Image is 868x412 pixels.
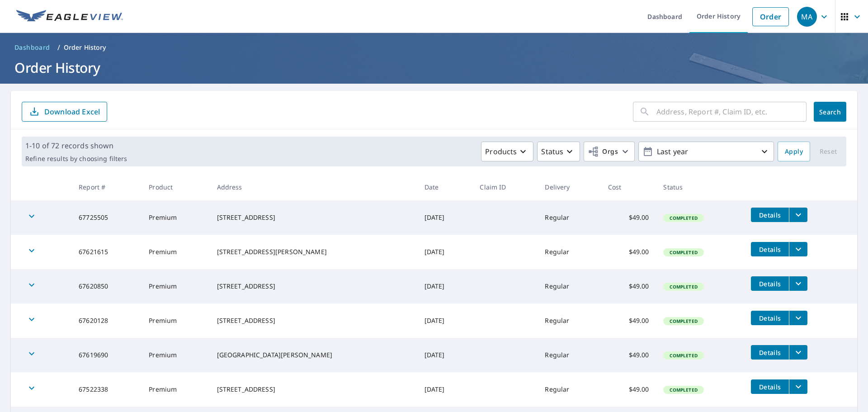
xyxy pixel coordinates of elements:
[541,146,563,157] p: Status
[538,338,600,372] td: Regular
[752,7,789,26] a: Order
[417,235,473,269] td: [DATE]
[485,146,517,157] p: Products
[664,284,703,290] span: Completed
[11,40,54,55] a: Dashboard
[25,155,127,163] p: Refine results by choosing filters
[601,269,656,303] td: $49.00
[656,99,807,124] input: Address, Report #, Claim ID, etc.
[417,303,473,338] td: [DATE]
[142,200,209,235] td: Premium
[142,269,209,303] td: Premium
[751,345,789,360] button: detailsBtn-67619690
[22,102,107,122] button: Download Excel
[71,338,142,372] td: 67619690
[417,372,473,407] td: [DATE]
[142,235,209,269] td: Premium
[601,235,656,269] td: $49.00
[601,372,656,407] td: $49.00
[71,200,142,235] td: 67725505
[601,338,656,372] td: $49.00
[11,40,857,55] nav: breadcrumb
[472,174,538,200] th: Claim ID
[601,200,656,235] td: $49.00
[44,107,100,117] p: Download Excel
[417,269,473,303] td: [DATE]
[217,282,410,291] div: [STREET_ADDRESS]
[789,345,807,360] button: filesDropdownBtn-67619690
[785,146,803,157] span: Apply
[584,142,635,161] button: Orgs
[638,142,774,161] button: Last year
[538,269,600,303] td: Regular
[217,316,410,325] div: [STREET_ADDRESS]
[751,379,789,394] button: detailsBtn-67522338
[142,338,209,372] td: Premium
[217,385,410,394] div: [STREET_ADDRESS]
[537,142,580,161] button: Status
[538,235,600,269] td: Regular
[756,279,783,288] span: Details
[538,303,600,338] td: Regular
[797,7,817,27] div: MA
[821,108,839,116] span: Search
[789,276,807,291] button: filesDropdownBtn-67620850
[14,43,50,52] span: Dashboard
[751,242,789,256] button: detailsBtn-67621615
[142,174,209,200] th: Product
[601,303,656,338] td: $49.00
[417,338,473,372] td: [DATE]
[538,174,600,200] th: Delivery
[789,208,807,222] button: filesDropdownBtn-67725505
[751,276,789,291] button: detailsBtn-67620850
[751,208,789,222] button: detailsBtn-67725505
[664,352,703,359] span: Completed
[210,174,417,200] th: Address
[756,245,783,254] span: Details
[756,314,783,322] span: Details
[814,102,846,122] button: Search
[664,387,703,393] span: Completed
[601,174,656,200] th: Cost
[71,174,142,200] th: Report #
[656,174,744,200] th: Status
[217,213,410,222] div: [STREET_ADDRESS]
[756,383,783,391] span: Details
[11,58,857,77] h1: Order History
[64,43,106,52] p: Order History
[481,142,533,161] button: Products
[16,10,123,24] img: EV Logo
[756,211,783,219] span: Details
[71,269,142,303] td: 67620850
[142,303,209,338] td: Premium
[25,140,127,151] p: 1-10 of 72 records shown
[142,372,209,407] td: Premium
[789,242,807,256] button: filesDropdownBtn-67621615
[664,249,703,256] span: Completed
[417,200,473,235] td: [DATE]
[588,146,618,157] span: Orgs
[653,144,759,160] p: Last year
[789,379,807,394] button: filesDropdownBtn-67522338
[57,42,60,53] li: /
[538,200,600,235] td: Regular
[217,247,410,256] div: [STREET_ADDRESS][PERSON_NAME]
[71,235,142,269] td: 67621615
[71,372,142,407] td: 67522338
[778,142,810,161] button: Apply
[71,303,142,338] td: 67620128
[217,350,410,360] div: [GEOGRAPHIC_DATA][PERSON_NAME]
[664,318,703,324] span: Completed
[664,215,703,221] span: Completed
[751,311,789,325] button: detailsBtn-67620128
[538,372,600,407] td: Regular
[756,348,783,357] span: Details
[417,174,473,200] th: Date
[789,311,807,325] button: filesDropdownBtn-67620128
